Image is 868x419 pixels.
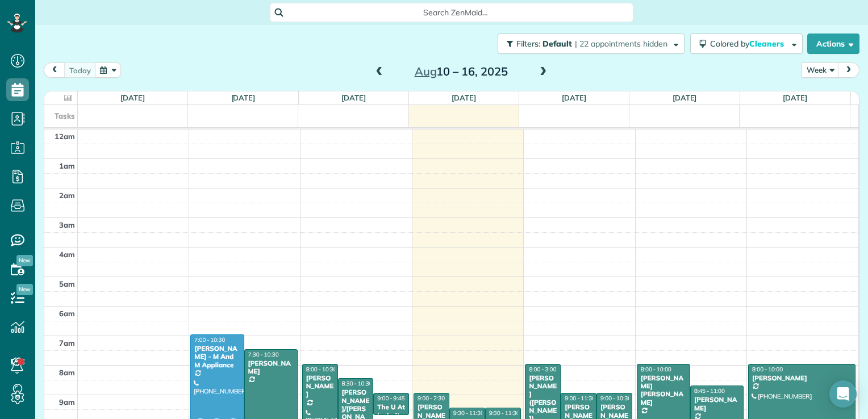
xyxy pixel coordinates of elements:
div: [PERSON_NAME] [306,374,335,399]
span: 8:45 - 11:00 [694,387,725,395]
span: 8:00 - 10:00 [752,366,783,373]
span: Aug [415,64,437,78]
span: 7:30 - 10:30 [248,351,279,358]
span: Cleaners [749,39,786,49]
span: 8:00 - 10:30 [306,366,337,373]
span: 12am [55,132,75,141]
div: Open Intercom Messenger [829,380,857,408]
span: 9:00 - 2:30 [418,395,445,402]
span: New [16,255,33,266]
span: 8am [59,368,75,377]
div: [PERSON_NAME] - M And M Appliance [194,345,240,369]
span: 7:00 - 10:30 [194,336,225,343]
span: 9:00 - 9:45 [377,395,404,402]
span: Colored by [710,39,788,49]
div: [PERSON_NAME] [752,374,852,382]
span: Tasks [55,111,75,120]
span: 9:00 - 10:30 [600,395,631,402]
span: 4am [59,250,75,259]
a: [DATE] [673,93,697,102]
a: [DATE] [341,93,366,102]
span: 8:00 - 3:00 [529,366,556,373]
span: 9am [59,397,75,407]
span: | 22 appointments hidden [575,39,667,49]
div: [PERSON_NAME] [PERSON_NAME] [640,374,687,407]
span: New [16,284,33,295]
span: Default [542,39,573,49]
span: 7am [59,338,75,347]
button: Colored byCleaners [690,33,803,54]
span: Filters: [516,39,540,49]
span: 6am [59,309,75,318]
span: 1am [59,161,75,170]
span: 3am [59,220,75,229]
a: [DATE] [452,93,476,102]
div: [PERSON_NAME] [694,396,740,412]
span: 8:00 - 10:00 [641,366,671,373]
span: 2am [59,191,75,200]
h2: 10 – 16, 2025 [390,65,532,78]
span: 9:30 - 11:30 [489,409,520,417]
button: Week [802,62,839,78]
span: 5am [59,279,75,288]
button: Actions [807,33,859,54]
button: today [64,62,96,78]
span: 8:30 - 10:30 [342,380,373,387]
a: Filters: Default | 22 appointments hidden [492,33,685,54]
a: [DATE] [231,93,256,102]
a: [DATE] [562,93,586,102]
button: prev [44,62,65,78]
button: Filters: Default | 22 appointments hidden [498,33,685,54]
a: [DATE] [120,93,145,102]
button: next [838,62,859,78]
a: [DATE] [783,93,807,102]
span: 9:00 - 11:30 [565,395,595,402]
span: 9:30 - 11:30 [453,409,484,417]
div: [PERSON_NAME] [248,359,294,376]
